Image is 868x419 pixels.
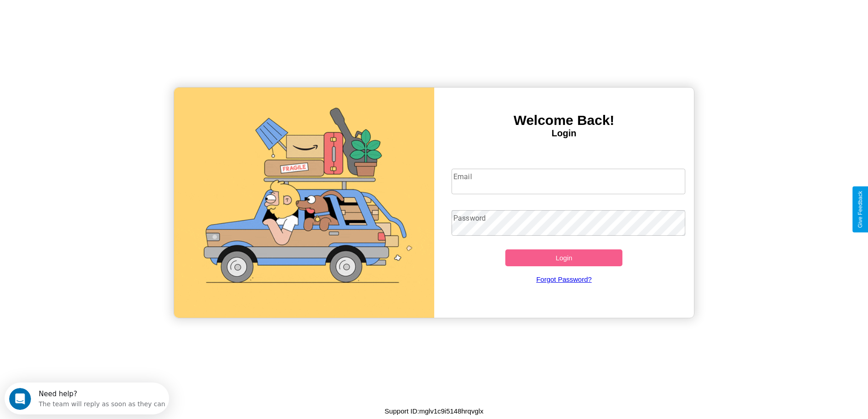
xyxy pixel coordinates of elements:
iframe: Intercom live chat discovery launcher [5,383,169,414]
img: gif [174,88,434,318]
h3: Welcome Back! [434,113,694,128]
h4: Login [434,128,694,139]
button: Login [505,249,622,266]
div: The team will reply as soon as they can [34,15,161,25]
p: Support ID: mglv1c9i5148hrqvglx [385,405,483,417]
iframe: Intercom live chat [9,388,31,410]
a: Forgot Password? [447,266,681,292]
div: Give Feedback [857,191,863,228]
div: Need help? [34,8,161,15]
div: Open Intercom Messenger [4,4,169,29]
